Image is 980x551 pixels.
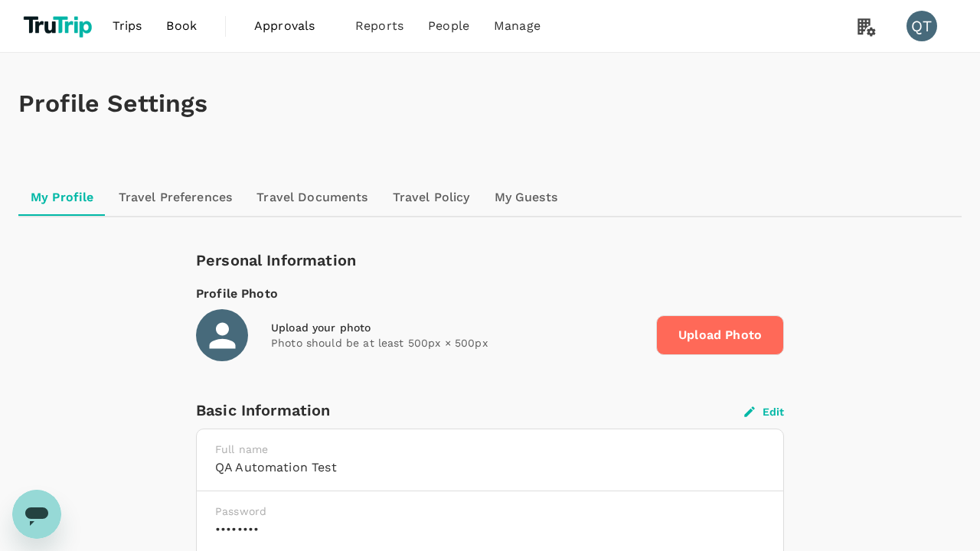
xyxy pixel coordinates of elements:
[18,90,962,118] h1: Profile Settings
[428,17,469,35] span: People
[494,17,541,35] span: Manage
[215,442,765,457] p: Full name
[113,17,142,35] span: Trips
[381,179,482,216] a: Travel Policy
[106,179,245,216] a: Travel Preferences
[18,179,106,216] a: My Profile
[271,335,644,350] p: Photo should be at least 500px × 500px
[215,504,765,519] p: Password
[196,248,784,272] div: Personal Information
[482,179,570,216] a: My Guests
[744,405,784,419] button: Edit
[355,17,403,35] span: Reports
[12,490,61,539] iframe: Button to launch messaging window
[215,519,765,540] h6: ••••••••
[244,179,380,216] a: Travel Documents
[18,9,100,43] img: TruTrip logo
[196,285,784,303] div: Profile Photo
[271,320,644,335] div: Upload your photo
[166,17,197,35] span: Book
[254,17,331,35] span: Approvals
[196,398,744,422] div: Basic Information
[215,457,765,478] h6: QA Automation Test
[906,11,937,41] div: QT
[656,315,784,355] span: Upload Photo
